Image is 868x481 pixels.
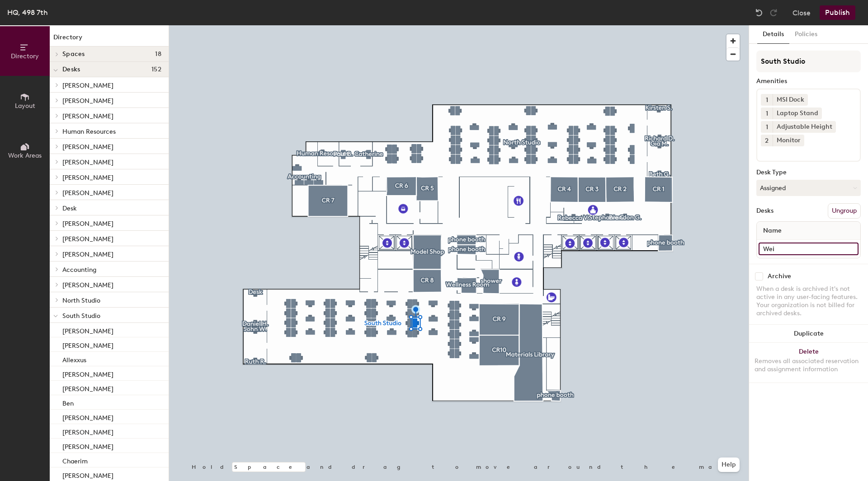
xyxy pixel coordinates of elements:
button: Help [718,458,740,472]
span: Desk [62,205,77,212]
span: Work Areas [8,152,42,159]
span: [PERSON_NAME] [62,112,113,120]
span: Directory [11,52,39,60]
span: Name [759,223,786,239]
div: Adjustable Height [773,121,836,133]
div: Archive [768,273,791,280]
p: [PERSON_NAME] [62,383,113,393]
span: [PERSON_NAME] [62,220,113,228]
h1: Directory [50,33,169,47]
span: Desks [62,66,80,73]
span: [PERSON_NAME] [62,159,113,166]
span: 1 [766,95,768,105]
span: [PERSON_NAME] [62,189,113,197]
div: Laptop Stand [773,107,822,119]
p: [PERSON_NAME] [62,426,113,436]
span: 2 [765,136,769,145]
button: Details [757,25,789,44]
button: 1 [761,107,773,119]
span: 152 [151,66,161,73]
button: Duplicate [749,325,868,343]
span: North Studio [62,297,100,304]
button: Close [793,5,811,20]
span: [PERSON_NAME] [62,174,113,182]
button: Ungroup [828,203,861,219]
button: Publish [820,5,855,20]
button: DeleteRemoves all associated reservation and assignment information [749,343,868,383]
button: Policies [789,25,823,44]
div: MSI Dock [773,94,808,106]
p: Allexxus [62,354,86,364]
span: Human Resources [62,128,116,135]
span: [PERSON_NAME] [62,235,113,243]
span: Spaces [62,51,85,58]
img: Undo [755,8,764,17]
span: 1 [766,122,768,132]
div: Amenities [756,78,861,85]
button: Assigned [756,180,861,196]
span: South Studio [62,312,100,320]
div: When a desk is archived it's not active in any user-facing features. Your organization is not bil... [756,285,861,318]
p: [PERSON_NAME] [62,440,113,451]
div: Desk Type [756,169,861,176]
div: Monitor [773,135,804,146]
p: [PERSON_NAME] [62,368,113,378]
p: [PERSON_NAME] [62,469,113,480]
div: Removes all associated reservation and assignment information [755,357,863,374]
button: 1 [761,121,773,133]
input: Unnamed desk [759,243,859,255]
p: [PERSON_NAME] [62,411,113,422]
span: [PERSON_NAME] [62,97,113,105]
button: 2 [761,135,773,146]
span: [PERSON_NAME] [62,82,113,89]
p: Ben [62,397,74,407]
div: HQ, 498 7th [7,7,48,18]
span: Accounting [62,266,96,274]
div: Desks [756,207,774,215]
span: [PERSON_NAME] [62,251,113,258]
span: Layout [15,102,35,110]
img: Redo [769,8,778,17]
p: Chaerim [62,455,88,465]
p: [PERSON_NAME] [62,339,113,350]
span: 1 [766,109,768,118]
p: [PERSON_NAME] [62,325,113,335]
span: [PERSON_NAME] [62,281,113,289]
button: 1 [761,94,773,106]
span: [PERSON_NAME] [62,143,113,151]
span: 18 [155,51,161,58]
